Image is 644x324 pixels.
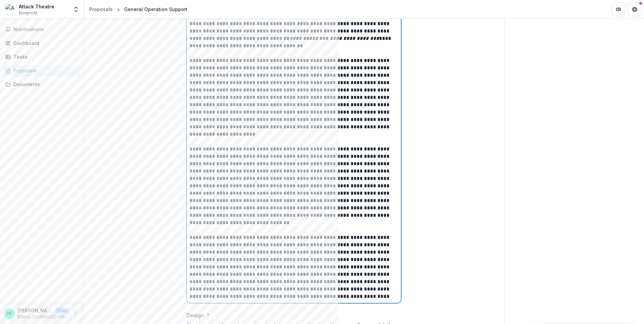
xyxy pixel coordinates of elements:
a: Tasks [3,51,81,62]
div: Proposals [13,67,75,74]
div: Documents [13,81,75,88]
nav: breadcrumb [87,4,190,14]
button: Open entity switcher [71,3,81,16]
p: [EMAIL_ADDRESS][DOMAIN_NAME] [17,314,69,320]
button: Notifications [3,24,81,35]
div: Attack Theatre [19,3,54,10]
div: Tasks [13,53,75,60]
a: Proposals [87,4,115,14]
div: Dashboard [13,40,75,47]
a: Dashboard [3,38,81,49]
div: Andrés Franco [7,311,12,316]
span: Notifications [13,27,78,33]
a: Documents [3,79,81,90]
p: User [55,308,69,314]
button: Get Help [628,3,641,16]
img: Attack Theatre [5,4,16,15]
button: More [71,310,79,318]
div: General Operation Support [124,6,187,13]
p: Design [186,311,204,319]
span: Nonprofit [19,10,38,16]
div: Proposals [89,6,113,13]
p: [PERSON_NAME] [17,307,52,314]
a: Proposals [3,65,81,76]
button: Partners [612,3,625,16]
